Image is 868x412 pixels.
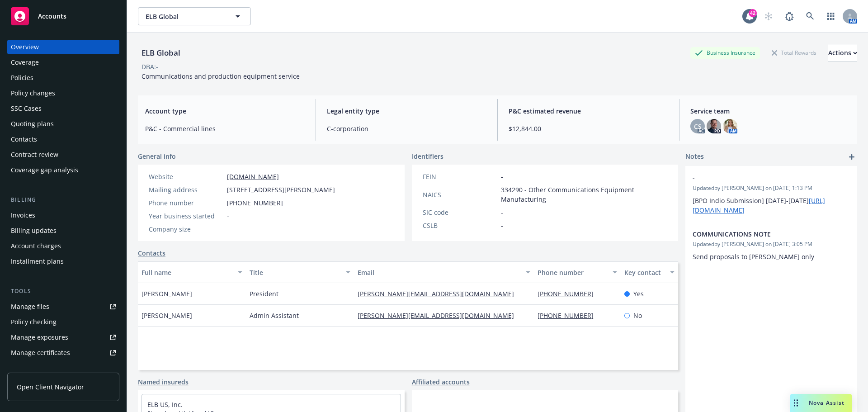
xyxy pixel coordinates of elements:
div: CSLB [423,221,497,230]
div: Company size [149,224,223,234]
button: Full name [138,261,246,283]
a: Installment plans [7,254,119,269]
img: photo [723,119,737,133]
p: [BPO Indio Submission] [DATE]-[DATE] [693,196,850,215]
span: Nova Assist [809,399,844,407]
span: - [693,173,826,183]
div: Contract review [11,147,58,162]
a: Billing updates [7,223,119,238]
button: Actions [828,44,857,62]
span: President [250,289,278,298]
a: ELB US, Inc. [147,400,183,409]
a: add [846,152,857,162]
span: Account type [145,106,305,116]
span: P&C estimated revenue [509,106,668,116]
button: ELB Global [138,7,251,25]
div: SIC code [423,208,497,217]
div: Business Insurance [690,47,760,58]
a: Manage exposures [7,330,119,345]
a: [PERSON_NAME][EMAIL_ADDRESS][DOMAIN_NAME] [358,289,521,298]
span: Service team [690,106,850,116]
a: Report a Bug [780,7,798,25]
a: Manage claims [7,361,119,375]
a: Invoices [7,208,119,223]
a: Contract review [7,147,119,162]
span: - [227,211,229,221]
div: Coverage [11,55,39,70]
span: No [633,311,642,320]
div: COMMUNICATIONS NOTEUpdatedby [PERSON_NAME] on [DATE] 3:05 PMSend proposals to [PERSON_NAME] only [685,222,857,269]
div: Billing [7,195,119,204]
a: Coverage [7,55,119,70]
a: Policy changes [7,86,119,100]
span: Notes [685,152,704,162]
a: Start snowing [759,7,778,25]
div: Title [250,268,340,277]
a: Policy checking [7,315,119,329]
a: Account charges [7,239,119,253]
a: Policies [7,71,119,85]
a: [PHONE_NUMBER] [538,311,601,320]
div: NAICS [423,190,497,199]
span: ELB Global [146,12,224,21]
button: Key contact [621,261,678,283]
span: 334290 - Other Communications Equipment Manufacturing [501,185,668,204]
a: Named insureds [138,377,189,387]
div: 42 [749,9,757,17]
div: Account charges [11,239,61,253]
div: Actions [828,44,857,62]
a: Affiliated accounts [412,377,470,387]
div: Billing updates [11,223,57,238]
span: P&C - Commercial lines [145,124,305,133]
a: Contacts [7,132,119,147]
a: Quoting plans [7,117,119,131]
span: [PHONE_NUMBER] [227,198,283,208]
div: Policy changes [11,86,55,100]
div: Manage files [11,299,49,314]
div: Year business started [149,211,223,221]
div: Contacts [11,132,37,147]
div: Website [149,172,223,181]
span: - [501,221,503,230]
button: Email [354,261,534,283]
a: Contacts [138,248,165,258]
span: Updated by [PERSON_NAME] on [DATE] 1:13 PM [693,184,850,192]
span: $12,844.00 [509,124,668,133]
span: - [227,224,229,234]
span: Yes [633,289,644,298]
a: Accounts [7,4,119,29]
img: photo [707,119,721,133]
div: Drag to move [790,394,802,412]
a: Overview [7,40,119,54]
span: COMMUNICATIONS NOTE [693,229,826,239]
a: Switch app [822,7,840,25]
span: Legal entity type [327,106,486,116]
span: CS [694,122,702,131]
div: Phone number [538,268,607,277]
a: [PERSON_NAME][EMAIL_ADDRESS][DOMAIN_NAME] [358,311,521,320]
div: Installment plans [11,254,64,269]
div: Coverage gap analysis [11,163,78,177]
a: [DOMAIN_NAME] [227,172,279,181]
span: [PERSON_NAME] [142,311,192,320]
div: ELB Global [138,47,184,59]
span: - [501,172,503,181]
button: Title [246,261,354,283]
span: General info [138,152,176,161]
div: Manage exposures [11,330,68,345]
span: Identifiers [412,152,443,161]
div: SSC Cases [11,101,42,116]
button: Nova Assist [790,394,852,412]
span: Communications and production equipment service [142,72,300,81]
span: Accounts [38,13,66,20]
div: Overview [11,40,39,54]
a: Manage certificates [7,346,119,360]
span: Admin Assistant [250,311,299,320]
div: Policy checking [11,315,57,329]
span: Updated by [PERSON_NAME] on [DATE] 3:05 PM [693,240,850,248]
a: SSC Cases [7,101,119,116]
div: FEIN [423,172,497,181]
div: Full name [142,268,232,277]
span: C-corporation [327,124,486,133]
